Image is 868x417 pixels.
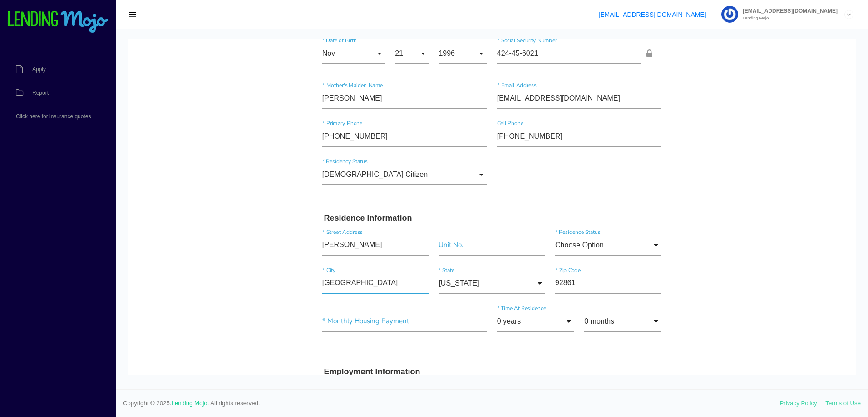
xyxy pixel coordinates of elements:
[32,90,49,96] span: Report
[721,6,738,23] img: Profile image
[16,114,91,119] span: Click here for insurance quotes
[825,400,861,407] a: Terms of Use
[196,174,532,184] h3: Residence Information
[738,16,838,20] small: Lending Mojo
[172,400,207,407] a: Lending Mojo
[738,8,838,14] span: [EMAIL_ADDRESS][DOMAIN_NAME]
[598,11,706,18] a: [EMAIL_ADDRESS][DOMAIN_NAME]
[780,400,817,407] a: Privacy Policy
[7,11,109,34] img: logo-small.png
[123,399,780,408] span: Copyright © 2025. . All rights reserved.
[32,67,46,72] span: Apply
[196,328,532,338] h3: Employment Information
